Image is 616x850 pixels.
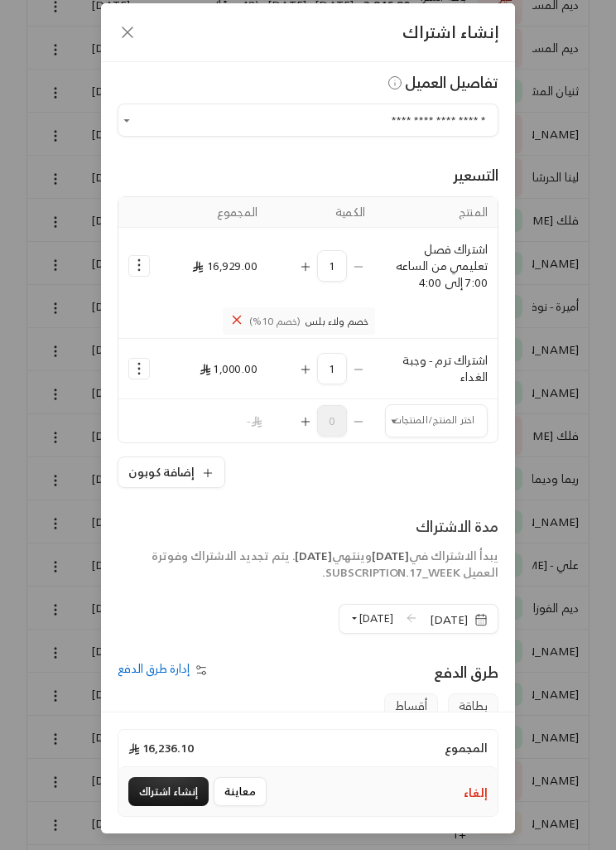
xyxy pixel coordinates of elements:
td: - [160,399,267,442]
table: Selected Products [118,196,498,443]
button: إنشاء اشتراك [128,777,209,806]
span: 0 [317,405,347,437]
span: 16,236.10 [128,740,194,756]
span: (خصم 10%) [249,315,301,328]
span: إنشاء اشتراك [402,17,498,46]
th: الكمية [267,197,375,228]
span: المجموع [445,740,488,756]
button: Open [118,111,136,129]
div: التسعير [118,163,498,186]
span: اشتراك ترم - وجبة الغداء [402,350,488,387]
button: معاينة [214,777,267,806]
span: 1 [317,353,347,384]
span: [DATE] [430,611,468,628]
span: اشتراك فصل تعليمي من الساعه 7:00 إلى 4:00 [396,239,488,292]
span: [DATE] [359,609,393,628]
th: المنتج [375,197,498,228]
span: بطاقة [448,693,498,718]
span: 1 [317,250,347,282]
button: إضافة كوبون [118,456,225,488]
span: خصم ولاء بلس [223,307,375,335]
div: يبدأ الاشتراك في وينتهي . يتم تجديد الاشتراك وفوترة العميل SUBSCRIPTION.17_WEEK. [118,548,498,581]
button: إلغاء [464,785,488,801]
span: طرق الدفع [434,659,498,685]
span: 1,000.00 [200,358,257,379]
span: [DATE] [296,545,332,566]
span: إدارة طرق الدفع [118,658,190,679]
button: Open [385,412,403,430]
div: مدة الاشتراك [118,514,498,538]
span: أقساط [384,693,438,718]
span: [DATE] [372,545,409,566]
span: تفاصيل العميل [385,69,498,95]
th: المجموع [160,197,267,228]
span: 16,929.00 [192,255,257,276]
